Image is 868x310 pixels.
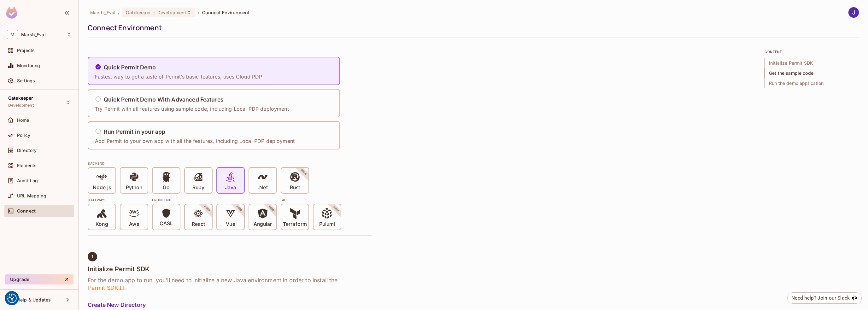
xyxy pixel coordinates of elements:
p: .Net [258,184,267,191]
h5: Create New Directory [88,302,372,308]
p: Kong [96,221,108,227]
span: : [153,10,155,15]
p: Try Permit with all features using sample code, including Local PDP deployment [95,105,289,112]
h6: For the demo app to run, you’ll need to initialize a new Java environment in order to install the . [88,277,372,292]
img: John Kelly [848,7,859,18]
p: Vue [226,221,235,227]
p: content [765,49,859,54]
span: 1 [91,254,93,259]
p: Java [225,184,236,191]
p: Go [163,184,170,191]
span: Home [17,118,29,123]
div: Connect Environment [88,23,856,32]
span: Gatekeeper [8,96,33,101]
span: SOON [291,160,316,184]
p: React [192,221,205,227]
span: Initialize Permit SDK [765,58,859,68]
span: Permit SDK [88,284,124,292]
span: SOON [227,196,252,221]
span: Audit Log [17,178,38,183]
div: IAC [281,197,341,202]
span: Development [157,9,186,15]
span: Run the demo application [765,78,859,88]
p: CASL [160,220,173,227]
span: Directory [17,148,37,153]
div: Need help? Join our Slack [791,294,850,302]
li: / [118,9,120,15]
h4: Initialize Permit SDK [88,265,372,273]
span: M [7,30,18,39]
button: Upgrade [5,274,73,284]
p: Ruby [192,184,204,191]
p: Node js [93,184,111,191]
div: BACKEND [88,161,372,166]
li: / [198,9,199,15]
span: Settings [17,78,35,83]
h5: Run Permit in your app [104,129,165,135]
p: Python [126,184,142,191]
span: URL Mapping [17,193,46,198]
div: Frontend [152,197,277,202]
p: Terraform [283,221,307,227]
span: Get the sample code [765,68,859,78]
p: Aws [129,221,139,227]
span: the active workspace [90,9,115,15]
span: Help & Updates [17,297,51,302]
div: Gateways [88,197,148,202]
p: Fastest way to get a taste of Permit’s basic features, uses Cloud PDP [95,73,262,80]
img: SReyMgAAAABJRU5ErkJggg== [6,7,17,19]
h5: Quick Permit Demo [104,64,156,71]
span: Workspace: Marsh_Eval [21,32,46,37]
img: Revisit consent button [7,294,17,303]
span: Development [8,103,34,108]
span: SOON [195,196,220,221]
p: Pulumi [319,221,335,227]
p: Add Permit to your own app with all the features, including Local PDP deployment [95,137,295,144]
span: Policy [17,133,30,138]
span: Monitoring [17,63,40,68]
span: SOON [259,196,284,221]
h5: Quick Permit Demo With Advanced Features [104,97,224,103]
span: Elements [17,163,37,168]
p: Rust [290,184,300,191]
span: Projects [17,48,35,53]
button: Consent Preferences [7,294,17,303]
span: Connect Environment [202,9,250,15]
span: SOON [324,196,348,221]
p: Angular [254,221,272,227]
span: Connect [17,208,36,213]
span: Gatekeeper [126,9,150,15]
